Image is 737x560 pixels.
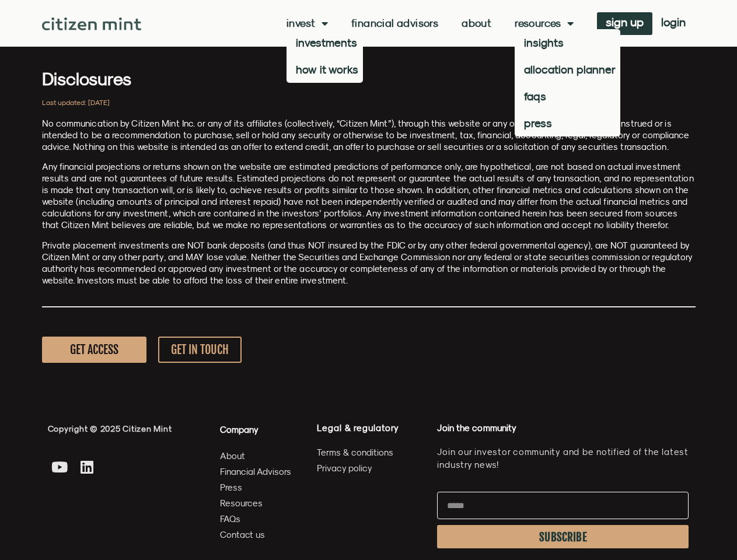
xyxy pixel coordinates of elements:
[317,461,372,475] span: Privacy policy
[515,29,620,136] ul: Resources
[437,492,689,554] form: Newsletter
[437,525,689,548] button: SUBSCRIBE
[287,29,363,83] ul: Invest
[220,464,291,479] span: Financial Advisors
[515,110,620,136] a: press
[652,12,694,35] a: login
[515,29,620,56] a: insights
[220,480,292,495] a: Press
[220,449,292,463] a: About
[287,56,363,83] a: how it works
[317,445,393,460] span: Terms & conditions
[42,17,142,30] img: Citizen Mint
[317,422,425,433] h4: Legal & regulatory
[606,18,644,26] span: sign up
[48,424,172,433] span: Copyright © 2025 Citizen Mint
[220,464,292,479] a: Financial Advisors
[220,480,242,495] span: Press
[515,83,620,110] a: faqs
[171,342,229,357] span: GET IN TOUCH
[42,337,146,363] a: GET ACCESS
[437,422,689,434] h4: Join the community
[220,496,263,510] span: Resources
[220,512,292,526] a: FAQs
[287,29,363,56] a: investments
[287,17,328,29] a: Invest
[42,240,696,286] p: Private placement investments are NOT bank deposits (and thus NOT insured by the FDIC or by any o...
[515,17,574,29] a: Resources
[317,445,425,460] a: Terms & conditions
[42,161,696,231] p: Any financial projections or returns shown on the website are estimated predictions of performanc...
[351,17,438,29] a: Financial Advisors
[515,56,620,83] a: allocation planner
[220,422,292,437] h4: Company
[42,99,696,106] h2: Last updated: [DATE]
[661,18,686,26] span: login
[220,527,292,542] a: Contact us
[539,533,587,542] span: SUBSCRIBE
[158,337,242,363] a: GET IN TOUCH
[437,446,689,471] p: Join our investor community and be notified of the latest industry news!
[220,449,245,463] span: About
[462,17,491,29] a: About
[220,512,240,526] span: FAQs
[42,118,696,153] p: No communication by Citizen Mint Inc. or any of its affiliates (collectively, “Citizen Mint”), th...
[70,342,118,357] span: GET ACCESS
[220,527,265,542] span: Contact us
[42,70,696,87] h3: Disclosures
[287,17,574,29] nav: Menu
[317,461,425,475] a: Privacy policy
[220,496,292,510] a: Resources
[597,12,652,35] a: sign up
